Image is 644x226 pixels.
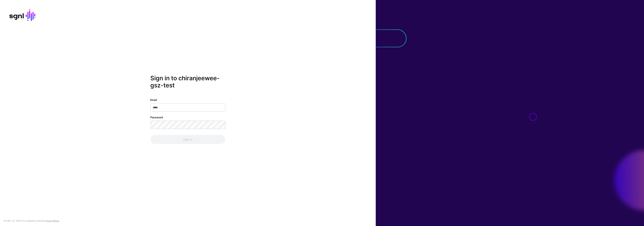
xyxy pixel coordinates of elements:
label: Email [150,98,157,102]
div: © [URL], Inc. SGNL® is a registered trademark. & [4,219,59,222]
a: Terms [54,220,59,222]
a: Privacy [46,220,53,222]
label: Password [150,115,163,119]
h2: Sign in to chiranjeewee-gsz-test [150,74,225,89]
